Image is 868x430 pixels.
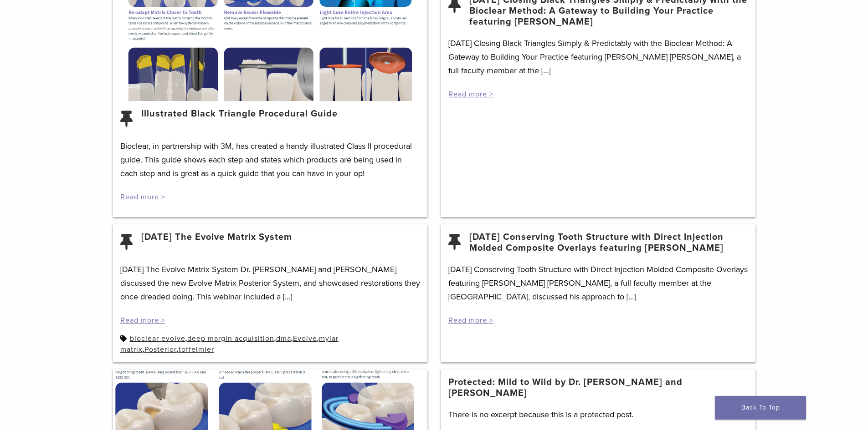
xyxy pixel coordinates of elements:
p: There is no excerpt because this is a protected post. [448,408,748,421]
a: Protected: Mild to Wild by Dr. [PERSON_NAME] and [PERSON_NAME] [448,377,748,399]
a: dma [276,334,291,343]
p: Bioclear, in partnership with 3M, has created a handy illustrated Class II procedural guide. This... [120,139,420,180]
p: [DATE] The Evolve Matrix System Dr. [PERSON_NAME] and [PERSON_NAME] discussed the new Evolve Matr... [120,263,420,304]
a: Back To Top [715,396,806,420]
p: [DATE] Conserving Tooth Structure with Direct Injection Molded Composite Overlays featuring [PERS... [448,263,748,304]
a: deep margin acquisition [187,334,274,343]
a: Read more > [448,90,493,99]
a: Read more > [120,192,165,202]
a: [DATE] The Evolve Matrix System [141,232,292,253]
p: [DATE] Closing Black Triangles Simply & Predictably with the Bioclear Method: A Gateway to Buildi... [448,36,748,77]
a: Posterior [144,345,177,354]
a: Read more > [448,316,493,325]
a: toffelmier [179,345,214,354]
a: Evolve [293,334,317,343]
a: bioclear evolve [130,334,185,343]
a: [DATE] Conserving Tooth Structure with Direct Injection Molded Composite Overlays featuring [PERS... [469,232,748,253]
a: Illustrated Black Triangle Procedural Guide [141,108,338,130]
div: , , , , , , [120,333,420,355]
a: Read more > [120,316,165,325]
